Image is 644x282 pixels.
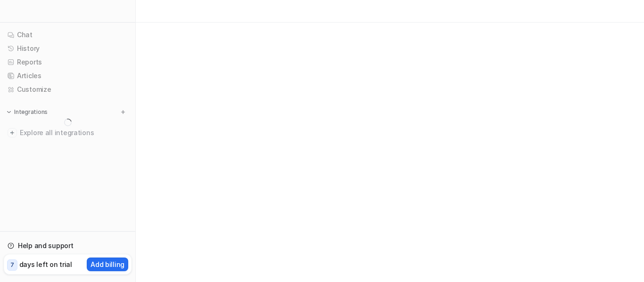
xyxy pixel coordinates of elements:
span: Explore all integrations [20,125,128,140]
a: Articles [4,69,132,82]
a: Explore all integrations [4,126,132,139]
a: History [4,42,132,55]
a: Chat [4,28,132,41]
a: Help and support [4,239,132,252]
p: Integrations [14,108,48,116]
a: Reports [4,56,132,69]
img: menu_add.svg [120,109,126,115]
a: Customize [4,83,132,96]
p: days left on trial [19,259,72,269]
p: 7 [10,261,14,269]
button: Add billing [87,258,128,271]
button: Integrations [4,107,50,117]
img: explore all integrations [8,128,17,137]
p: Add billing [91,259,124,269]
img: expand menu [6,109,12,115]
